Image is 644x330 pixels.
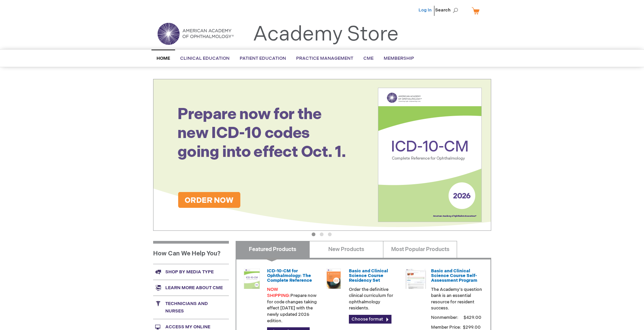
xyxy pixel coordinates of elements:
[153,241,229,264] h1: How Can We Help You?
[153,280,229,296] a: Learn more about CME
[462,315,482,320] span: $429.00
[309,241,383,258] a: New Products
[324,269,344,289] img: 02850963u_47.png
[153,296,229,319] a: Technicians and nurses
[157,56,170,61] span: Home
[242,269,262,289] img: 0120008u_42.png
[153,264,229,280] a: Shop by media type
[296,56,353,61] span: Practice Management
[267,286,318,324] p: Prepare now for code changes taking effect [DATE] with the newly updated 2026 edition.
[462,325,482,330] span: $299.00
[180,56,230,61] span: Clinical Education
[431,325,461,330] strong: Member Price:
[240,56,286,61] span: Patient Education
[328,232,332,236] button: 3 of 3
[267,287,290,299] font: NOW SHIPPING:
[236,241,310,258] a: Featured Products
[431,268,477,283] a: Basic and Clinical Science Course Self-Assessment Program
[406,269,426,289] img: bcscself_20.jpg
[384,56,414,61] span: Membership
[312,232,315,236] button: 1 of 3
[419,7,432,13] a: Log In
[253,22,399,47] a: Academy Store
[349,315,391,324] a: Choose format
[363,56,374,61] span: CME
[320,232,324,236] button: 2 of 3
[267,268,312,283] a: ICD-10-CM for Ophthalmology: The Complete Reference
[349,286,400,311] p: Order the definitive clinical curriculum for ophthalmology residents.
[383,241,457,258] a: Most Popular Products
[431,286,482,311] p: The Academy's question bank is an essential resource for resident success.
[431,313,458,322] strong: Nonmember:
[435,3,461,17] span: Search
[349,268,388,283] a: Basic and Clinical Science Course Residency Set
